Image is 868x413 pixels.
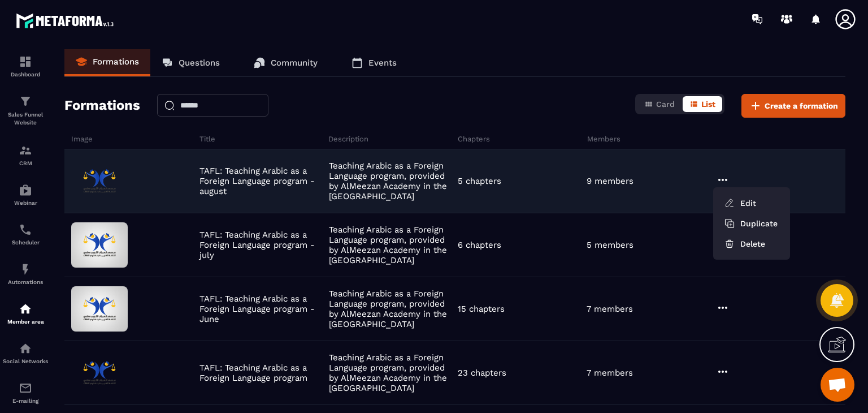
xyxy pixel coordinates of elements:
[3,160,48,166] p: CRM
[19,94,32,108] img: formation
[587,368,633,378] p: 7 members
[19,263,32,276] img: automations
[19,223,32,236] img: scheduler
[199,135,326,143] h6: Title
[329,161,452,201] p: Teaching Arabic as a Foreign Language program, provided by AlMeezan Academy in the [GEOGRAPHIC_DATA]
[458,176,501,186] p: 5 chapters
[93,57,139,67] p: Formations
[3,333,48,373] a: social-networksocial-networkSocial Networks
[765,100,838,111] span: Create a formation
[587,304,633,314] p: 7 members
[683,96,722,112] button: List
[3,86,48,135] a: formationformationSales Funnel Website
[16,10,118,31] img: logo
[3,398,48,404] p: E-mailing
[271,58,318,68] p: Community
[329,225,452,265] p: Teaching Arabic as a Foreign Language program, provided by AlMeezan Academy in the [GEOGRAPHIC_DATA]
[71,158,128,204] img: formation-background
[328,135,455,143] h6: Description
[458,135,584,143] h6: Chapters
[19,302,32,316] img: automations
[71,286,128,332] img: formation-background
[3,294,48,333] a: automationsautomationsMember area
[458,368,506,378] p: 23 chapters
[71,350,128,395] img: formation-background
[64,49,150,76] a: Formations
[587,176,633,186] p: 9 members
[368,58,397,68] p: Events
[71,222,128,268] img: formation-background
[3,111,48,127] p: Sales Funnel Website
[458,304,505,314] p: 15 chapters
[3,254,48,294] a: automationsautomationsAutomations
[741,94,845,118] button: Create a formation
[701,100,715,109] span: List
[3,319,48,325] p: Member area
[3,239,48,246] p: Scheduler
[3,214,48,254] a: schedulerschedulerScheduler
[3,135,48,175] a: formationformationCRM
[199,230,323,260] p: TAFL: Teaching Arabic as a Foreign Language program - july
[179,58,220,68] p: Questions
[3,175,48,214] a: automationsautomationsWebinar
[637,96,682,112] button: Card
[3,358,48,364] p: Social Networks
[19,144,32,157] img: formation
[199,166,323,196] p: TAFL: Teaching Arabic as a Foreign Language program - august
[587,135,714,143] h6: Members
[199,363,323,383] p: TAFL: Teaching Arabic as a Foreign Language program
[19,55,32,68] img: formation
[340,49,408,76] a: Events
[3,200,48,206] p: Webinar
[587,240,633,250] p: 5 members
[199,294,323,324] p: TAFL: Teaching Arabic as a Foreign Language program - June
[821,368,854,402] div: Open chat
[458,240,501,250] p: 6 chapters
[329,352,452,393] p: Teaching Arabic as a Foreign Language program, provided by AlMeezan Academy in the [GEOGRAPHIC_DATA]
[19,342,32,355] img: social-network
[71,135,197,143] h6: Image
[718,234,785,254] button: Delete
[150,49,231,76] a: Questions
[3,46,48,86] a: formationformationDashboard
[718,193,785,213] button: Edit
[3,279,48,285] p: Automations
[19,183,32,197] img: automations
[329,289,452,329] p: Teaching Arabic as a Foreign Language program, provided by AlMeezan Academy in the [GEOGRAPHIC_DATA]
[242,49,329,76] a: Community
[3,373,48,412] a: emailemailE-mailing
[64,94,140,118] h2: Formations
[3,71,48,78] p: Dashboard
[656,100,675,109] span: Card
[718,213,785,234] button: Duplicate
[19,381,32,395] img: email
